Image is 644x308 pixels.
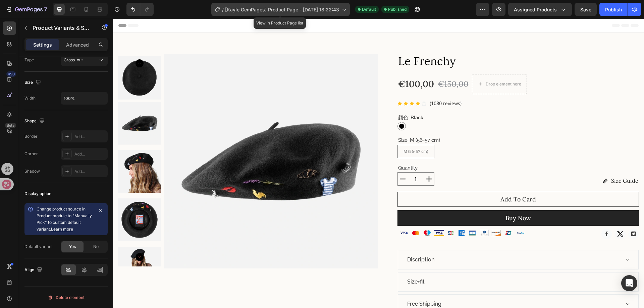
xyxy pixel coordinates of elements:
[498,159,525,165] a: Size Guide
[74,151,106,157] div: Add...
[3,3,50,16] button: 7
[285,154,295,167] button: decrement
[295,154,311,167] input: quantity
[74,134,106,140] div: Add...
[387,176,423,185] div: Add To card
[294,259,312,267] p: Size+fit
[285,192,526,207] button: Buy Now
[24,95,36,101] div: Width
[284,117,328,126] legend: Size: M (56-57 cm)
[515,210,526,221] a: Image Title
[48,294,85,302] div: Delete element
[93,244,99,250] span: No
[290,130,315,135] span: M (56-57 cm)
[515,210,526,221] img: Alt Image
[284,59,322,71] div: €100,00
[294,281,328,289] p: Free Shipping
[24,292,108,303] button: Delete element
[222,6,224,13] span: /
[324,59,356,72] div: €150,00
[51,227,73,232] a: Learn more
[37,206,92,232] span: Change product source in Product module to "Manually Pick" to custom default variant.
[508,3,572,16] button: Assigned Products
[580,7,591,12] span: Save
[317,81,348,88] p: (1080 reviews)
[311,154,321,167] button: increment
[6,71,16,77] div: 450
[502,210,513,221] a: Image Title
[24,117,46,126] div: Shape
[74,169,106,175] div: Add...
[24,78,42,87] div: Size
[24,191,51,197] div: Display option
[61,54,108,66] button: Cross-out
[605,6,622,13] div: Publish
[64,57,83,62] span: Cross-out
[284,210,419,219] img: gempages_560307868822144090-e59e9abe-9e8f-4a65-b1dc-79f9a9e858ef.png
[33,24,90,32] p: Product Variants & Swatches
[284,173,526,188] button: Add To card
[24,151,38,157] div: Corner
[24,168,40,174] div: Shadow
[44,5,47,13] p: 7
[24,244,53,250] div: Default variant
[284,35,526,50] h1: Le Frenchy
[284,145,400,154] div: Quantity
[373,63,408,68] div: Drop element here
[392,195,418,204] div: Buy Now
[488,210,499,221] img: Alt Image
[388,6,407,12] span: Published
[24,265,44,274] div: Align
[5,123,16,128] div: Beta
[575,3,597,16] button: Save
[66,41,89,48] p: Advanced
[488,210,499,221] a: Image Title
[514,6,557,13] span: Assigned Products
[362,6,376,12] span: Default
[599,3,628,16] button: Publish
[24,57,34,63] div: Type
[113,19,644,308] iframe: Design area
[61,92,107,104] input: Auto
[621,275,637,291] div: Open Intercom Messenger
[294,237,321,245] p: Discription
[126,3,154,16] div: Undo/Redo
[502,210,513,221] img: Alt Image
[69,244,76,250] span: Yes
[284,95,311,104] legend: 颜色: Black
[33,41,52,48] p: Settings
[225,6,339,13] span: [Kayle GemPages] Product Page - [DATE] 18:22:43
[24,133,38,139] div: Border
